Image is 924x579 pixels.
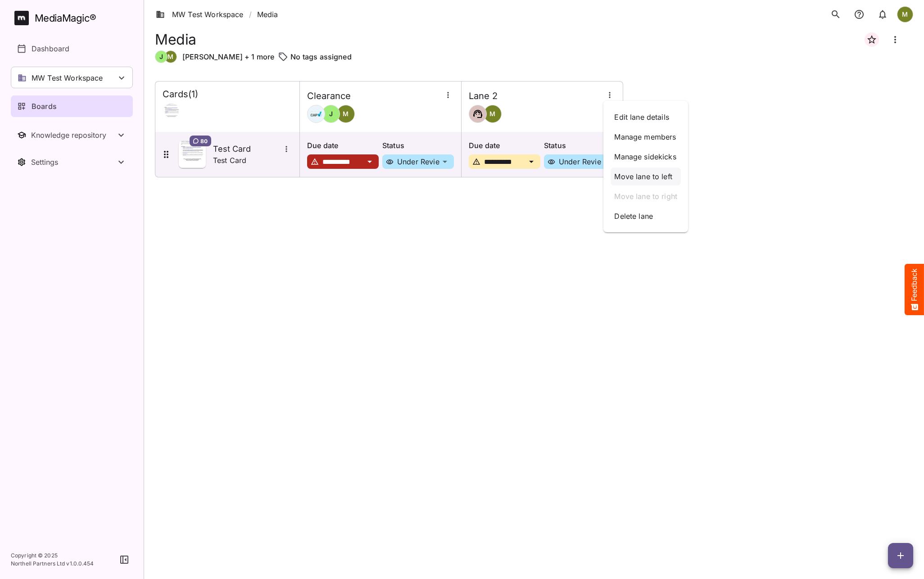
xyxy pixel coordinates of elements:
[614,131,677,142] p: Manage members
[614,112,677,122] p: Edit lane details
[614,171,677,182] p: Move lane to left
[905,264,924,315] button: Feedback
[827,5,845,23] button: search
[614,151,677,162] p: Manage sidekicks
[874,5,892,23] button: notifications
[156,9,244,20] a: MW Test Workspace
[897,6,913,23] div: M
[614,211,677,222] p: Delete lane
[249,9,252,20] span: /
[850,5,868,23] button: notifications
